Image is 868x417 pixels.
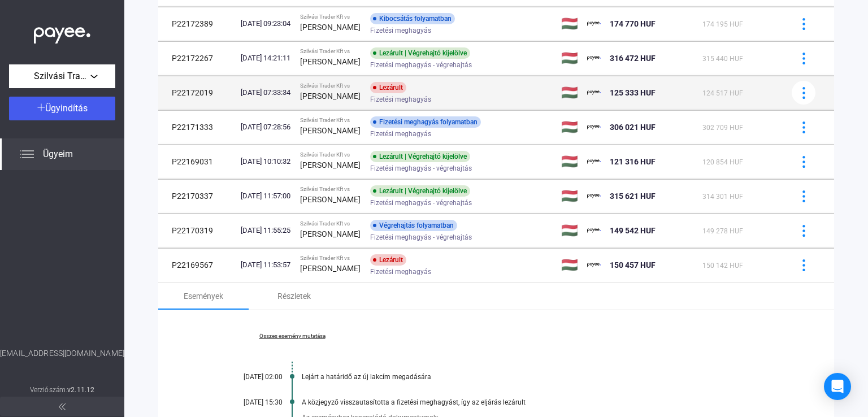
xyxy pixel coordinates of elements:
[241,190,291,202] div: [DATE] 11:57:00
[587,189,601,203] img: payee-logo
[792,12,815,36] button: more-blue
[798,87,810,99] img: more-blue
[158,41,236,75] td: P22172267
[300,82,361,89] div: Szilvási Trader Kft vs
[158,7,236,41] td: P22172389
[158,110,236,144] td: P22171333
[702,262,743,270] span: 150 142 HUF
[241,18,291,29] div: [DATE] 09:23:04
[370,151,470,162] div: Lezárult | Végrehajtó kijelölve
[158,145,236,179] td: P22169031
[557,41,583,75] td: 🇭🇺
[370,254,406,266] div: Lezárult
[43,147,73,161] span: Ügyeim
[610,226,656,235] span: 149 542 HUF
[792,115,815,139] button: more-blue
[370,58,472,72] span: Fizetési meghagyás - végrehajtás
[370,220,457,231] div: Végrehajtás folyamatban
[302,398,778,406] div: A közjegyző visszautasította a fizetési meghagyást, így az eljárás lezárult
[792,253,815,277] button: more-blue
[300,264,361,273] strong: [PERSON_NAME]
[610,123,656,132] span: 306 021 HUF
[587,86,601,99] img: payee-logo
[587,120,601,134] img: payee-logo
[241,53,291,64] div: [DATE] 14:21:11
[215,333,370,340] a: Összes esemény mutatása
[610,88,656,97] span: 125 333 HUF
[798,18,810,30] img: more-blue
[370,47,470,59] div: Lezárult | Végrehajtó kijelölve
[587,258,601,272] img: payee-logo
[34,21,90,44] img: white-payee-white-dot.svg
[824,373,851,400] div: Open Intercom Messenger
[370,162,472,175] span: Fizetési meghagyás - végrehajtás
[370,127,431,141] span: Fizetési meghagyás
[302,373,778,381] div: Lejárt a határidő az új lakcím megadására
[702,193,743,201] span: 314 301 HUF
[241,87,291,98] div: [DATE] 07:33:34
[557,110,583,144] td: 🇭🇺
[184,289,223,303] div: Események
[370,231,472,244] span: Fizetési meghagyás - végrehajtás
[34,69,90,83] span: Szilvási Trader Kft
[300,255,361,262] div: Szilvási Trader Kft vs
[792,46,815,70] button: more-blue
[702,124,743,132] span: 302 709 HUF
[300,151,361,158] div: Szilvási Trader Kft vs
[557,7,583,41] td: 🇭🇺
[702,158,743,166] span: 120 854 HUF
[300,48,361,55] div: Szilvási Trader Kft vs
[59,403,66,410] img: arrow-double-left-grey.svg
[370,265,431,279] span: Fizetési meghagyás
[300,160,361,170] strong: [PERSON_NAME]
[215,373,283,381] div: [DATE] 02:00
[300,23,361,32] strong: [PERSON_NAME]
[792,219,815,242] button: more-blue
[610,54,656,63] span: 316 472 HUF
[557,76,583,110] td: 🇭🇺
[300,92,361,101] strong: [PERSON_NAME]
[702,227,743,235] span: 149 278 HUF
[300,117,361,124] div: Szilvási Trader Kft vs
[158,76,236,110] td: P22172019
[241,121,291,133] div: [DATE] 07:28:56
[702,20,743,28] span: 174 195 HUF
[587,51,601,65] img: payee-logo
[241,225,291,236] div: [DATE] 11:55:25
[9,97,115,120] button: Ügyindítás
[241,259,291,271] div: [DATE] 11:53:57
[300,126,361,135] strong: [PERSON_NAME]
[45,103,88,114] span: Ügyindítás
[792,150,815,173] button: more-blue
[587,224,601,237] img: payee-logo
[370,82,406,93] div: Lezárult
[300,195,361,204] strong: [PERSON_NAME]
[557,145,583,179] td: 🇭🇺
[277,289,311,303] div: Részletek
[798,121,810,133] img: more-blue
[792,184,815,208] button: more-blue
[557,248,583,282] td: 🇭🇺
[557,214,583,247] td: 🇭🇺
[300,220,361,227] div: Szilvási Trader Kft vs
[610,19,656,28] span: 174 770 HUF
[20,147,34,161] img: list.svg
[798,259,810,271] img: more-blue
[798,225,810,237] img: more-blue
[158,248,236,282] td: P22169567
[158,214,236,247] td: P22170319
[370,13,455,24] div: Kibocsátás folyamatban
[798,53,810,64] img: more-blue
[702,89,743,97] span: 124 517 HUF
[370,93,431,106] span: Fizetési meghagyás
[9,64,115,88] button: Szilvási Trader Kft
[587,155,601,168] img: payee-logo
[610,192,656,201] span: 315 621 HUF
[587,17,601,31] img: payee-logo
[300,186,361,193] div: Szilvási Trader Kft vs
[300,229,361,238] strong: [PERSON_NAME]
[792,81,815,105] button: more-blue
[370,196,472,210] span: Fizetési meghagyás - végrehajtás
[300,57,361,66] strong: [PERSON_NAME]
[798,190,810,202] img: more-blue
